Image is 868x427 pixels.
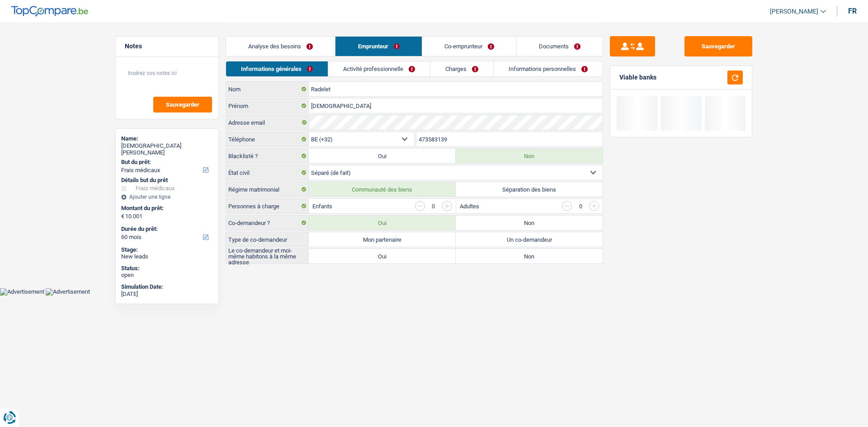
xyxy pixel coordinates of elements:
[121,177,213,184] div: Détails but du prêt
[121,142,213,156] div: [DEMOGRAPHIC_DATA][PERSON_NAME]
[460,203,479,209] label: Adultes
[309,249,456,263] label: Oui
[456,232,603,247] label: Un co-demandeur
[226,182,309,197] label: Régime matrimonial
[226,249,309,263] label: Le co-demandeur et moi-même habitons à la même adresse
[153,97,212,113] button: Sauvegarder
[121,213,124,220] span: €
[226,232,309,247] label: Type de co-demandeur
[226,61,328,76] a: Informations générales
[456,182,603,197] label: Séparation des biens
[517,37,603,56] a: Documents
[121,159,211,166] label: But du prêt:
[121,194,213,200] div: Ajouter une ligne
[121,291,213,298] div: [DATE]
[328,61,430,76] a: Activité professionnelle
[121,225,211,233] label: Durée du prêt:
[619,74,656,81] div: Viable banks
[684,36,752,56] button: Sauvegarder
[576,203,585,209] div: 0
[309,216,456,230] label: Oui
[309,149,456,163] label: Oui
[226,216,309,230] label: Co-demandeur ?
[121,135,213,142] div: Name:
[226,165,309,180] label: État civil
[226,115,309,130] label: Adresse email
[121,265,213,272] div: Status:
[456,249,603,263] label: Non
[11,6,88,17] img: TopCompare Logo
[121,283,213,291] div: Simulation Date:
[226,37,335,56] a: Analyse des besoins
[226,132,309,146] label: Téléphone
[848,7,857,15] div: fr
[763,4,826,19] a: [PERSON_NAME]
[430,61,493,76] a: Charges
[226,99,309,113] label: Prénom
[125,42,209,50] h5: Notes
[226,149,309,163] label: Blacklisté ?
[121,205,211,212] label: Montant du prêt:
[312,203,332,209] label: Enfants
[121,246,213,253] div: Stage:
[429,203,438,209] div: 0
[416,132,603,146] input: 401020304
[335,37,421,56] a: Emprunteur
[456,216,603,230] label: Non
[770,8,818,15] span: [PERSON_NAME]
[422,37,516,56] a: Co-emprunteur
[166,102,199,108] span: Sauvegarder
[46,288,90,296] img: Advertisement
[226,82,309,96] label: Nom
[121,272,213,279] div: open
[226,199,309,213] label: Personnes à charge
[309,182,456,197] label: Communauté des biens
[456,149,603,163] label: Non
[309,232,456,247] label: Mon partenaire
[121,253,213,260] div: New leads
[494,61,603,76] a: Informations personnelles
